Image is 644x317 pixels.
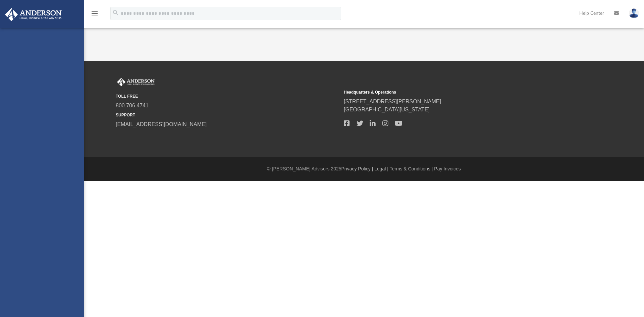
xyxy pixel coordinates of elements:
a: [EMAIL_ADDRESS][DOMAIN_NAME] [116,121,207,127]
div: © [PERSON_NAME] Advisors 2025 [84,165,644,172]
a: menu [91,13,99,17]
i: search [112,9,119,16]
img: Anderson Advisors Platinum Portal [116,78,156,87]
i: menu [91,9,99,17]
small: SUPPORT [116,112,339,118]
a: Terms & Conditions | [390,166,433,171]
a: Pay Invoices [434,166,461,171]
img: User Pic [629,8,639,18]
a: [GEOGRAPHIC_DATA][US_STATE] [344,107,430,112]
a: Legal | [374,166,388,171]
img: Anderson Advisors Platinum Portal [3,8,64,21]
a: 800.706.4741 [116,103,149,108]
a: [STREET_ADDRESS][PERSON_NAME] [344,99,441,104]
small: TOLL FREE [116,93,339,99]
small: Headquarters & Operations [344,89,567,95]
a: Privacy Policy | [341,166,373,171]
